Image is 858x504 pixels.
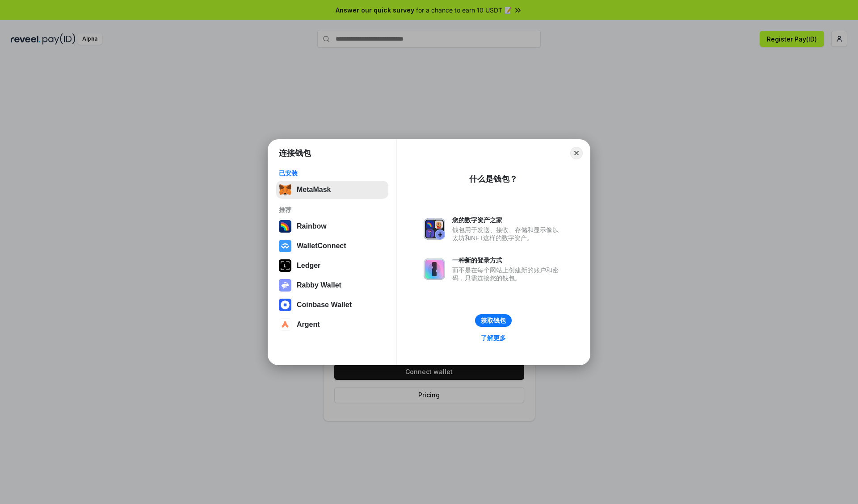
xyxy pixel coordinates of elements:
[570,147,583,159] button: Close
[475,314,512,327] button: 获取钱包
[279,169,386,177] div: 已安装
[276,296,388,314] button: Coinbase Wallet
[276,217,388,235] button: Rainbow
[297,242,346,250] div: WalletConnect
[297,301,352,309] div: Coinbase Wallet
[276,257,388,275] button: Ledger
[452,226,563,242] div: 钱包用于发送、接收、存储和显示像以太坊和NFT这样的数字资产。
[276,316,388,333] button: Argent
[452,216,563,224] div: 您的数字资产之家
[424,218,445,240] img: svg+xml,%3Csvg%20xmlns%3D%22http%3A%2F%2Fwww.w3.org%2F2000%2Fsvg%22%20fill%3D%22none%22%20viewBox...
[279,318,291,331] img: svg+xml,%3Csvg%20width%3D%2228%22%20height%3D%2228%22%20viewBox%3D%220%200%2028%2028%22%20fill%3D...
[279,148,311,158] h1: 连接钱包
[481,317,506,325] div: 获取钱包
[276,181,388,199] button: MetaMask
[424,258,445,280] img: svg+xml,%3Csvg%20xmlns%3D%22http%3A%2F%2Fwww.w3.org%2F2000%2Fsvg%22%20fill%3D%22none%22%20viewBox...
[452,256,563,264] div: 一种新的登录方式
[279,279,291,292] img: svg+xml,%3Csvg%20xmlns%3D%22http%3A%2F%2Fwww.w3.org%2F2000%2Fsvg%22%20fill%3D%22none%22%20viewBox...
[279,220,291,233] img: svg+xml,%3Csvg%20width%3D%22120%22%20height%3D%22120%22%20viewBox%3D%220%200%20120%20120%22%20fil...
[297,222,327,230] div: Rainbow
[297,321,320,329] div: Argent
[475,332,511,344] a: 了解更多
[297,186,331,194] div: MetaMask
[279,259,291,272] img: svg+xml,%3Csvg%20xmlns%3D%22http%3A%2F%2Fwww.w3.org%2F2000%2Fsvg%22%20width%3D%2228%22%20height%3...
[297,262,320,270] div: Ledger
[279,299,291,311] img: svg+xml,%3Csvg%20width%3D%2228%22%20height%3D%2228%22%20viewBox%3D%220%200%2028%2028%22%20fill%3D...
[279,206,386,214] div: 推荐
[469,174,517,184] div: 什么是钱包？
[276,276,388,294] button: Rabby Wallet
[279,240,291,252] img: svg+xml,%3Csvg%20width%3D%2228%22%20height%3D%2228%22%20viewBox%3D%220%200%2028%2028%22%20fill%3D...
[276,237,388,255] button: WalletConnect
[452,266,563,282] div: 而不是在每个网站上创建新的账户和密码，只需连接您的钱包。
[279,183,291,196] img: svg+xml,%3Csvg%20fill%3D%22none%22%20height%3D%2233%22%20viewBox%3D%220%200%2035%2033%22%20width%...
[481,334,506,342] div: 了解更多
[297,281,341,289] div: Rabby Wallet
